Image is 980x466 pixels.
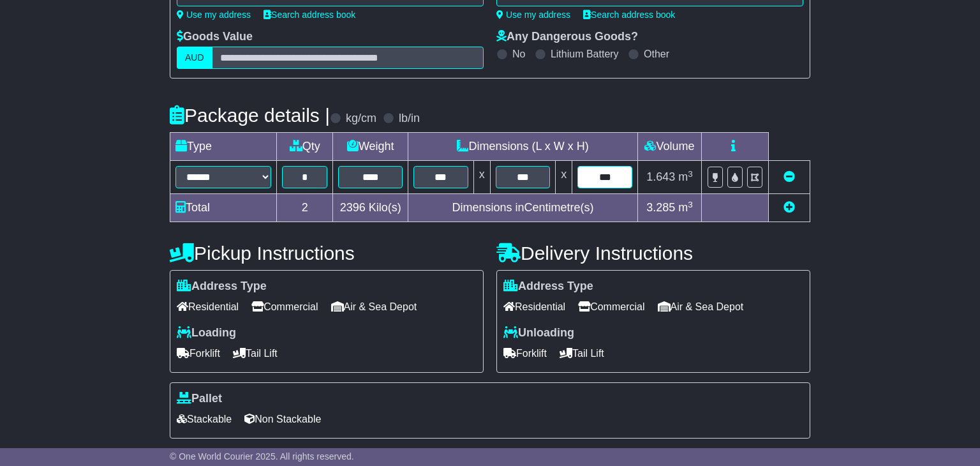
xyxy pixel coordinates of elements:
[170,451,354,462] span: © One World Courier 2025. All rights reserved.
[277,194,333,222] td: 2
[496,10,570,20] a: Use my address
[333,194,408,222] td: Kilo(s)
[177,30,253,44] label: Goods Value
[503,326,574,340] label: Unloading
[170,243,484,264] h4: Pickup Instructions
[170,105,330,126] h4: Package details |
[331,297,417,317] span: Air & Sea Depot
[177,10,251,20] a: Use my address
[170,194,277,222] td: Total
[244,409,321,429] span: Non Stackable
[408,133,638,161] td: Dimensions (L x W x H)
[646,201,675,214] span: 3.285
[658,297,744,317] span: Air & Sea Depot
[583,10,675,20] a: Search address book
[496,30,638,44] label: Any Dangerous Goods?
[556,161,572,194] td: x
[346,112,376,126] label: kg/cm
[233,343,278,363] span: Tail Lift
[177,392,222,406] label: Pallet
[578,297,644,317] span: Commercial
[783,201,795,214] a: Add new item
[251,297,318,317] span: Commercial
[170,133,277,161] td: Type
[688,169,693,179] sup: 3
[177,280,267,294] label: Address Type
[496,243,810,264] h4: Delivery Instructions
[503,280,593,294] label: Address Type
[473,161,490,194] td: x
[688,200,693,209] sup: 3
[177,297,239,317] span: Residential
[264,10,355,20] a: Search address book
[637,133,701,161] td: Volume
[783,170,795,183] a: Remove this item
[560,343,604,363] span: Tail Lift
[177,326,236,340] label: Loading
[340,201,366,214] span: 2396
[503,297,565,317] span: Residential
[503,343,547,363] span: Forklift
[678,201,693,214] span: m
[177,343,220,363] span: Forklift
[177,409,232,429] span: Stackable
[408,194,638,222] td: Dimensions in Centimetre(s)
[551,48,619,60] label: Lithium Battery
[512,48,525,60] label: No
[333,133,408,161] td: Weight
[644,48,669,60] label: Other
[646,170,675,183] span: 1.643
[399,112,420,126] label: lb/in
[177,47,212,69] label: AUD
[277,133,333,161] td: Qty
[678,170,693,183] span: m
